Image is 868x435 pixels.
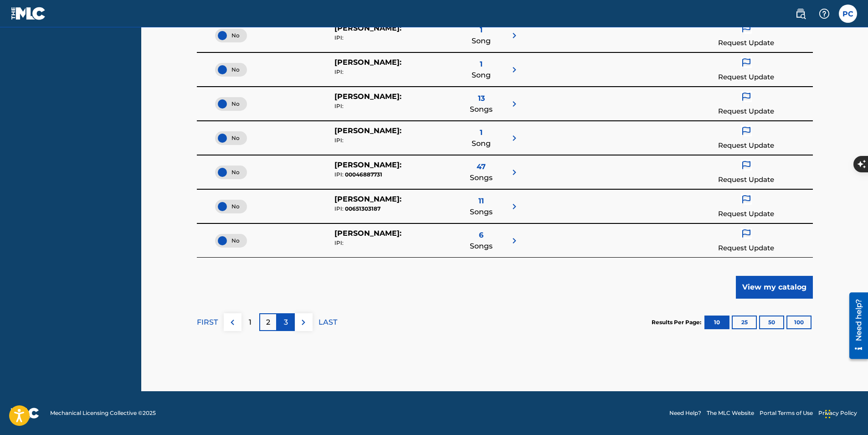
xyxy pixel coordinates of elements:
[718,72,774,83] p: Request Update
[470,241,493,252] span: Songs
[318,317,337,328] p: LAST
[741,57,752,69] img: flag icon
[741,160,752,171] img: flag icon
[732,316,757,329] button: 25
[11,408,39,419] img: logo
[334,205,344,212] span: IPI:
[741,228,752,240] img: flag icon
[334,24,401,32] span: [PERSON_NAME] :
[298,317,309,328] img: right
[334,34,344,41] span: IPI:
[795,8,806,19] img: search
[334,161,401,169] span: [PERSON_NAME] :
[334,92,401,101] span: [PERSON_NAME] :
[718,243,774,254] p: Request Update
[480,127,483,138] span: 1
[825,400,831,428] div: Drag
[718,140,774,151] p: Request Update
[472,138,491,149] span: Song
[509,98,520,109] img: right chevron icon
[197,317,218,328] p: FIRST
[741,194,752,206] img: flag icon
[718,106,774,117] p: Request Update
[222,66,240,74] span: No
[509,133,520,144] img: right chevron icon
[741,125,752,137] img: flag icon
[334,171,344,178] span: IPI:
[736,276,813,299] button: View my catalog
[786,316,812,329] button: 100
[334,239,344,246] span: IPI:
[718,38,774,48] p: Request Update
[334,195,401,203] span: [PERSON_NAME] :
[222,134,240,142] span: No
[479,230,483,241] span: 6
[334,68,344,75] span: IPI:
[472,36,491,47] span: Song
[477,161,486,172] span: 47
[759,316,784,329] button: 50
[509,235,520,246] img: right chevron icon
[842,289,868,362] iframe: Resource Center
[470,104,493,115] span: Songs
[334,126,401,135] span: [PERSON_NAME] :
[50,409,156,417] span: Mechanical Licensing Collective © 2025
[478,196,484,207] span: 11
[470,207,493,217] span: Songs
[509,30,520,41] img: right chevron icon
[652,318,704,326] p: Results Per Page:
[334,103,344,109] span: IPI:
[818,409,857,417] a: Privacy Policy
[334,137,344,144] span: IPI:
[819,8,830,19] img: help
[718,175,774,185] p: Request Update
[707,409,754,417] a: The MLC Website
[249,317,252,328] p: 1
[815,5,833,23] div: Help
[266,317,270,328] p: 2
[227,317,238,328] img: left
[741,23,752,35] img: flag icon
[472,70,491,81] span: Song
[480,25,483,36] span: 1
[470,172,493,183] span: Songs
[822,391,868,435] iframe: Chat Widget
[704,316,729,329] button: 10
[222,168,240,176] span: No
[222,31,240,40] span: No
[284,317,288,328] p: 3
[741,91,752,103] img: flag icon
[478,93,485,104] span: 13
[222,202,240,211] span: No
[669,409,701,417] a: Need Help?
[334,205,454,213] div: 00651303187
[509,167,520,178] img: right chevron icon
[11,7,46,20] img: MLC Logo
[334,229,401,238] span: [PERSON_NAME] :
[760,409,813,417] a: Portal Terms of Use
[334,58,401,67] span: [PERSON_NAME] :
[480,59,483,70] span: 1
[509,201,520,212] img: right chevron icon
[839,5,857,23] div: User Menu
[718,209,774,219] p: Request Update
[334,171,454,179] div: 00046887731
[222,237,240,245] span: No
[509,64,520,75] img: right chevron icon
[791,5,810,23] a: Public Search
[222,100,240,108] span: No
